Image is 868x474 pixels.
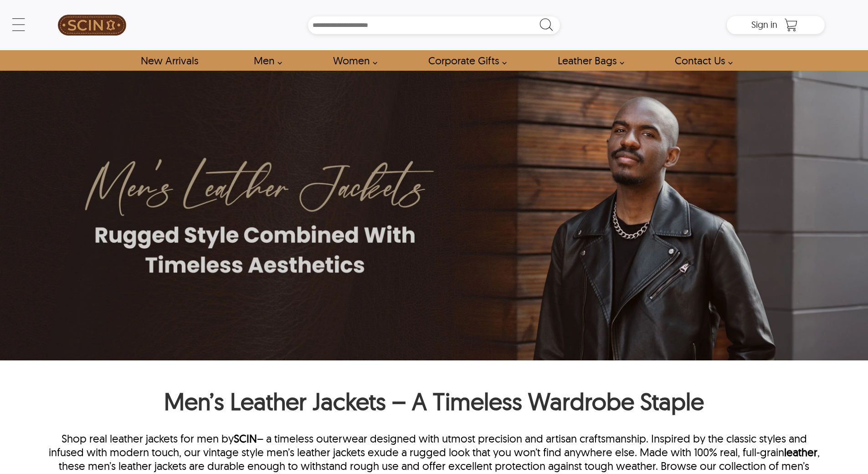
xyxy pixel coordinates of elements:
a: contact-us [664,50,738,71]
h1: Men’s Leather Jackets – A Timeless Wardrobe Staple [43,386,825,421]
a: Shopping Cart [782,18,800,32]
span: Sign in [751,19,777,30]
a: shop men's leather jackets [243,50,287,71]
a: Sign in [751,22,777,29]
a: Shop New Arrivals [130,50,208,71]
a: leather [784,445,817,459]
a: Shop Women Leather Jackets [323,50,382,71]
a: SCIN [234,432,257,445]
a: Shop Leather Bags [547,50,629,71]
a: Shop Leather Corporate Gifts [418,50,512,71]
a: SCIN [43,5,141,46]
img: SCIN [58,5,126,46]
